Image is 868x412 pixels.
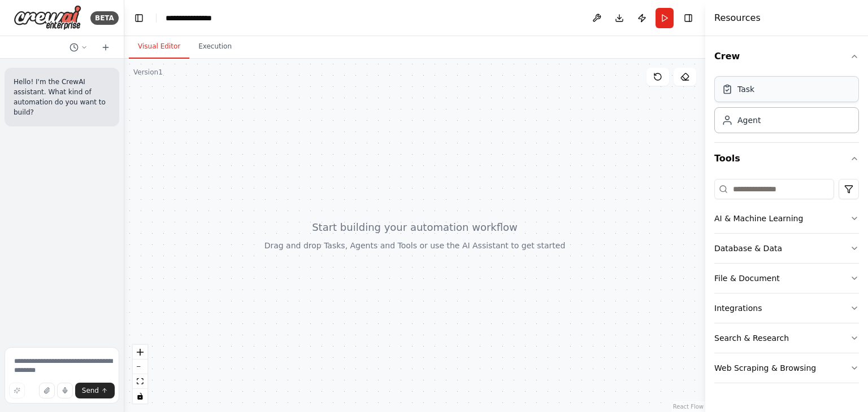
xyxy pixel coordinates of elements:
[714,41,859,72] button: Crew
[714,293,859,323] button: Integrations
[90,11,119,25] div: BETA
[714,174,859,392] div: Tools
[39,383,55,398] button: Upload files
[714,303,762,314] div: Integrations
[14,77,110,117] p: Hello! I'm the CrewAI assistant. What kind of automation do you want to build?
[97,41,115,54] button: Start a new chat
[166,12,222,24] nav: breadcrumb
[133,345,147,404] div: React Flow controls
[714,353,859,383] button: Web Scraping & Browsing
[714,323,859,353] button: Search & Research
[714,362,816,374] div: Web Scraping & Browsing
[65,41,92,54] button: Switch to previous chat
[714,264,859,293] button: File & Document
[189,35,241,59] button: Execution
[714,243,782,254] div: Database & Data
[714,204,859,233] button: AI & Machine Learning
[680,10,696,26] button: Hide right sidebar
[133,345,147,360] button: zoom in
[714,11,761,25] h4: Resources
[133,68,163,77] div: Version 1
[75,383,115,398] button: Send
[714,332,789,344] div: Search & Research
[714,273,780,284] div: File & Document
[673,404,704,410] a: React Flow attribution
[14,5,81,30] img: Logo
[714,234,859,263] button: Database & Data
[737,84,754,95] div: Task
[57,383,73,398] button: Click to speak your automation idea
[133,360,147,374] button: zoom out
[133,374,147,389] button: fit view
[82,386,99,395] span: Send
[737,115,761,126] div: Agent
[9,383,25,398] button: Improve this prompt
[714,213,803,224] div: AI & Machine Learning
[133,389,147,404] button: toggle interactivity
[714,143,859,174] button: Tools
[129,35,189,59] button: Visual Editor
[131,10,147,26] button: Hide left sidebar
[714,72,859,142] div: Crew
